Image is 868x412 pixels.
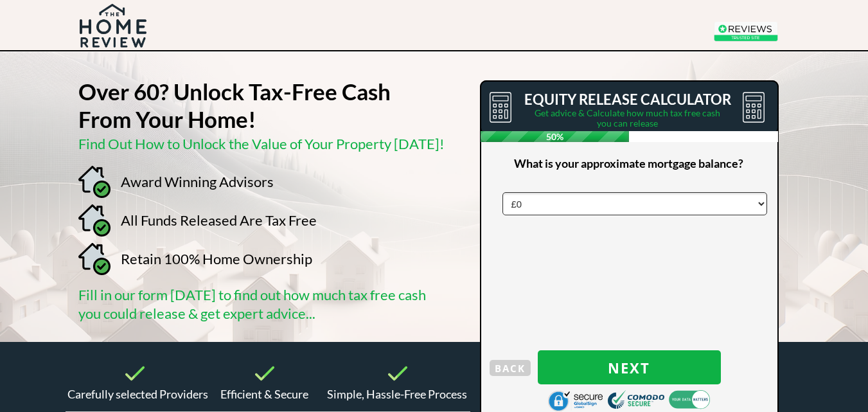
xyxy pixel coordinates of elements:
span: 50% [481,131,630,142]
span: Retain 100% Home Ownership [121,250,312,267]
span: Get advice & Calculate how much tax free cash you can release [535,107,720,129]
button: BACK [490,360,531,376]
span: Fill in our form [DATE] to find out how much tax free cash you could release & get expert advice... [78,286,426,322]
strong: Over 60? Unlock Tax-Free Cash From Your Home! [78,78,391,132]
span: Next [538,359,721,376]
span: BACK [490,360,531,377]
span: EQUITY RELEASE CALCULATOR [524,91,731,108]
span: Simple, Hassle-Free Process [327,387,467,401]
span: Find Out How to Unlock the Value of Your Property [DATE]! [78,135,445,152]
span: What is your approximate mortgage balance? [514,156,743,170]
span: Efficient & Secure [220,387,308,401]
button: Next [538,350,721,384]
span: Award Winning Advisors [121,173,274,190]
span: All Funds Released Are Tax Free [121,211,317,229]
span: Carefully selected Providers [67,387,208,401]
